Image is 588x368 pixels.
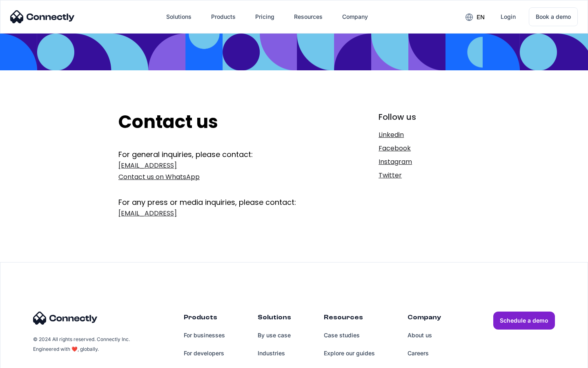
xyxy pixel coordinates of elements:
div: Solutions [160,7,198,27]
div: Follow us [379,111,470,123]
a: For businesses [184,326,225,344]
a: About us [408,326,441,344]
div: © 2024 All rights reserved. Connectly Inc. Engineered with ❤️, globally. [33,334,131,354]
a: Pricing [249,7,281,27]
ul: Language list [16,354,49,365]
a: Careers [408,344,441,362]
a: Explore our guides [324,344,375,362]
div: Products [205,7,242,27]
div: Company [342,11,368,22]
a: Linkedin [379,129,470,141]
div: Products [211,11,236,22]
img: Connectly Logo [33,312,98,325]
aside: Language selected: English [8,354,49,365]
div: en [477,11,485,23]
h2: Contact us [118,111,325,133]
a: Schedule a demo [493,312,555,330]
div: For any press or media inquiries, please contact: [118,185,325,208]
a: Case studies [324,326,375,344]
a: Instagram [379,156,470,168]
a: Facebook [379,143,470,154]
div: Pricing [255,11,274,22]
a: Industries [258,344,291,362]
div: Solutions [258,312,291,326]
div: Solutions [166,11,192,22]
a: For developers [184,344,225,362]
a: By use case [258,326,291,344]
div: Resources [324,312,375,326]
form: Get In Touch Form [118,149,325,221]
img: Connectly Logo [10,10,75,23]
a: Login [494,7,522,27]
div: Login [501,11,516,22]
div: en [459,11,491,23]
div: Company [408,312,441,326]
a: Book a demo [529,7,578,26]
div: Resources [294,11,323,22]
a: [EMAIL_ADDRESS] [118,208,325,219]
div: Products [184,312,225,326]
div: Company [336,7,374,27]
a: [EMAIL_ADDRESS]Contact us on WhatsApp [118,160,325,183]
div: For general inquiries, please contact: [118,149,325,160]
a: Twitter [379,170,470,181]
div: Resources [287,7,329,27]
